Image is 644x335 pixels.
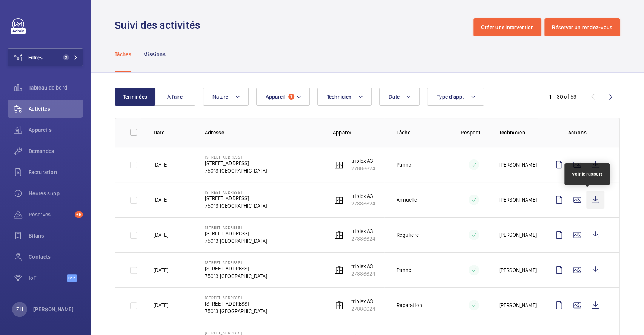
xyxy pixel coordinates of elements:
span: Bilans [29,232,83,239]
button: Nature [203,88,249,106]
span: Filtres [28,54,43,61]
p: [STREET_ADDRESS] [205,195,267,202]
p: triplex A3 [351,192,375,200]
p: triplex A3 [351,262,375,270]
p: [STREET_ADDRESS] [205,265,267,272]
h1: Suivi des activités [115,18,205,32]
p: [STREET_ADDRESS] [205,155,267,159]
p: Appareil [333,129,385,136]
p: 27886624 [351,270,375,278]
p: triplex A3 [351,157,375,165]
span: Appareil [266,94,285,100]
p: 75013 [GEOGRAPHIC_DATA] [205,307,267,315]
p: [PERSON_NAME] [499,196,536,204]
span: Date [389,94,400,100]
button: Terminées [115,88,155,106]
button: Technicien [317,88,372,106]
span: IoT [29,274,67,282]
div: Voir le rapport [572,171,603,178]
p: 75013 [GEOGRAPHIC_DATA] [205,167,267,174]
p: 75013 [GEOGRAPHIC_DATA] [205,202,267,210]
p: [DATE] [154,231,168,239]
span: Type d'app. [437,94,464,100]
p: [STREET_ADDRESS] [205,225,267,230]
p: 75013 [GEOGRAPHIC_DATA] [205,272,267,280]
p: [PERSON_NAME] [499,301,536,309]
p: Panne [397,266,411,274]
p: [STREET_ADDRESS] [205,330,267,335]
p: 27886624 [351,235,375,242]
p: [STREET_ADDRESS] [205,159,267,167]
img: elevator.svg [335,301,344,310]
p: Réparation [397,301,422,309]
p: Missions [143,51,166,58]
p: [STREET_ADDRESS] [205,295,267,300]
span: Demandes [29,147,83,155]
p: Adresse [205,129,321,136]
p: Date [154,129,193,136]
p: 27886624 [351,305,375,313]
span: Facturation [29,168,83,176]
p: [STREET_ADDRESS] [205,230,267,237]
p: Tâches [115,51,131,58]
p: [DATE] [154,161,168,168]
button: Date [379,88,420,106]
span: Beta [67,274,77,282]
span: Appareils [29,126,83,134]
button: Appareil1 [256,88,310,106]
span: 1 [288,94,294,100]
p: [DATE] [154,266,168,274]
img: elevator.svg [335,230,344,239]
button: Créer une intervention [473,18,542,36]
p: 27886624 [351,165,375,172]
p: Tâche [397,129,449,136]
p: 75013 [GEOGRAPHIC_DATA] [205,237,267,245]
p: [PERSON_NAME] [499,231,536,239]
p: Annuelle [397,196,417,204]
span: 2 [63,54,69,60]
span: Tableau de bord [29,84,83,91]
span: 65 [75,211,83,218]
p: [PERSON_NAME] [499,266,536,274]
p: [PERSON_NAME] [499,161,536,168]
span: Heures supp. [29,190,83,197]
span: Activités [29,105,83,113]
button: À faire [155,88,195,106]
p: 27886624 [351,200,375,207]
span: Nature [212,94,229,100]
div: 1 – 30 of 59 [549,93,576,100]
button: Filtres2 [8,48,83,66]
p: Régulière [397,231,419,239]
p: [STREET_ADDRESS] [205,260,267,265]
p: [PERSON_NAME] [33,306,74,313]
p: [DATE] [154,301,168,309]
p: Respect délai [461,129,487,136]
p: [STREET_ADDRESS] [205,300,267,307]
p: Actions [550,129,604,136]
span: Réserves [29,211,72,218]
p: triplex A3 [351,227,375,235]
button: Type d'app. [427,88,484,106]
p: [DATE] [154,196,168,204]
img: elevator.svg [335,195,344,204]
button: Réserver un rendez-vous [544,18,620,36]
p: ZH [16,306,23,313]
p: Panne [397,161,411,168]
p: triplex A3 [351,298,375,305]
span: Technicien [327,94,352,100]
p: Technicien [499,129,538,136]
p: [STREET_ADDRESS] [205,190,267,195]
img: elevator.svg [335,266,344,275]
span: Contacts [29,253,83,261]
img: elevator.svg [335,160,344,169]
